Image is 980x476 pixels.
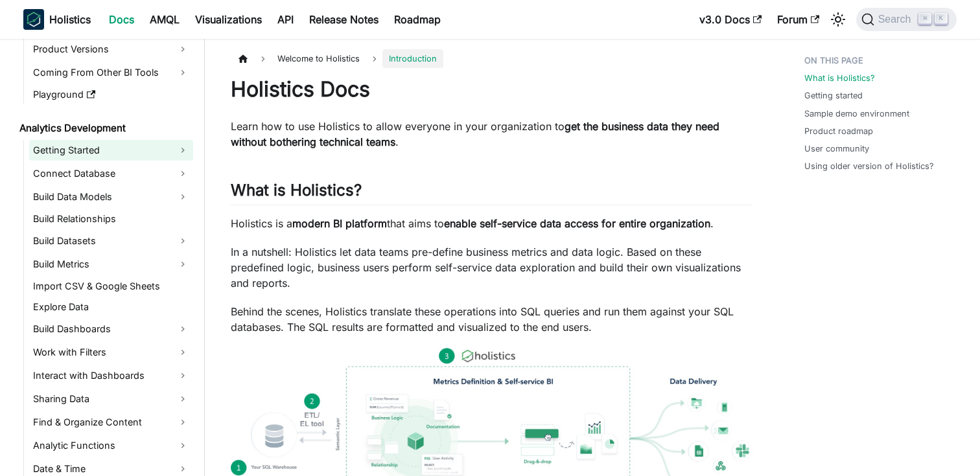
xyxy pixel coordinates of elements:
a: Product roadmap [804,125,873,137]
a: What is Holistics? [804,72,875,84]
a: Roadmap [386,9,449,30]
a: Interact with Dashboards [29,365,193,386]
button: Search (Command+K) [856,8,957,31]
a: User community [804,142,869,155]
strong: enable self-service data access for entire organization [444,217,710,230]
a: Getting started [804,89,863,102]
a: Release Notes [301,9,386,30]
button: Switch between dark and light mode (currently light mode) [828,9,848,30]
a: Connect Database [29,163,193,184]
a: Sample demo environment [804,108,909,120]
a: Getting Started [29,140,193,161]
a: Home page [231,49,255,68]
a: Build Relationships [29,210,193,228]
a: Work with Filters [29,342,193,363]
nav: Breadcrumbs [231,49,752,68]
kbd: K [935,13,948,25]
a: Using older version of Holistics? [804,160,934,172]
img: Holistics [23,9,44,30]
a: Build Datasets [29,231,193,251]
span: Welcome to Holistics [271,49,366,68]
h1: Holistics Docs [231,76,752,102]
b: Holistics [49,12,91,27]
a: HolisticsHolistics [23,9,91,30]
span: Search [874,14,919,25]
a: Import CSV & Google Sheets [29,277,193,295]
p: In a nutshell: Holistics let data teams pre-define business metrics and data logic. Based on thes... [231,244,752,291]
nav: Docs sidebar [10,39,205,476]
a: Build Dashboards [29,319,193,339]
a: Visualizations [187,9,270,30]
a: AMQL [142,9,187,30]
span: Introduction [382,49,443,68]
h2: What is Holistics? [231,181,752,205]
p: Behind the scenes, Holistics translate these operations into SQL queries and run them against you... [231,304,752,335]
a: Product Versions [29,39,193,60]
a: Analytic Functions [29,435,193,456]
kbd: ⌘ [918,13,931,25]
a: Docs [101,9,142,30]
a: Analytics Development [16,119,193,137]
a: Playground [29,85,193,104]
a: API [270,9,301,30]
strong: modern BI platform [292,217,387,230]
a: Explore Data [29,298,193,316]
a: Forum [769,9,827,30]
p: Learn how to use Holistics to allow everyone in your organization to . [231,119,752,150]
a: Build Data Models [29,187,193,207]
a: Build Metrics [29,254,193,275]
a: v3.0 Docs [692,9,769,30]
a: Coming From Other BI Tools [29,62,193,83]
a: Sharing Data [29,389,193,409]
p: Holistics is a that aims to . [231,216,752,231]
a: Find & Organize Content [29,412,193,433]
